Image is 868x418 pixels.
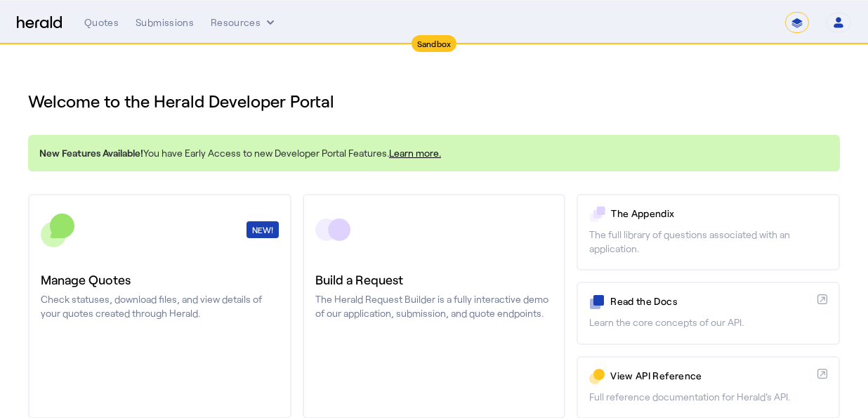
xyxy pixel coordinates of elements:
[136,15,194,30] div: Submissions
[17,16,62,30] img: Herald Logo
[611,207,827,221] p: The Appendix
[610,369,812,383] p: View API Reference
[84,15,119,30] div: Quotes
[41,292,279,320] p: Check statuses, download files, and view details of your quotes created through Herald.
[28,90,840,112] h1: Welcome to the Herald Developer Portal
[246,221,279,238] div: NEW!
[39,146,829,160] p: You have Early Access to new Developer Portal Features.
[577,282,840,344] a: Read the DocsLearn the core concepts of our API.
[41,270,279,289] h3: Manage Quotes
[577,194,840,270] a: The AppendixThe full library of questions associated with an application.
[412,35,457,52] div: Sandbox
[315,270,553,289] h3: Build a Request
[315,292,553,320] p: The Herald Request Builder is a fully interactive demo of our application, submission, and quote ...
[610,294,812,308] p: Read the Docs
[589,390,827,404] p: Full reference documentation for Herald's API.
[589,315,827,329] p: Learn the core concepts of our API.
[39,147,143,159] span: New Features Available!
[589,228,827,256] p: The full library of questions associated with an application.
[389,147,441,159] a: Learn more.
[211,15,277,30] button: Resources dropdown menu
